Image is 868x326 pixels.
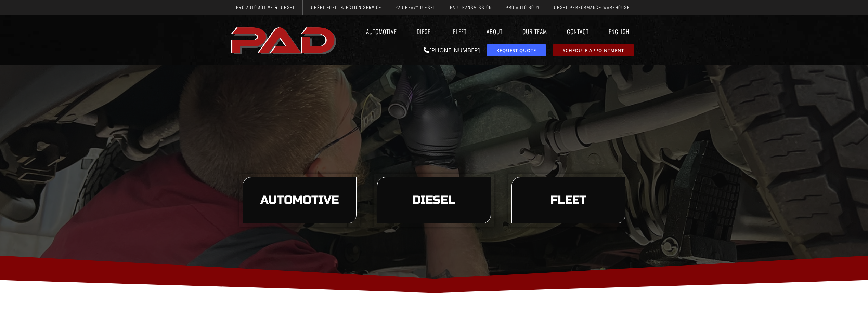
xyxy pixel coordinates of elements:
[506,5,540,10] span: Pro Auto Body
[516,24,554,39] a: Our Team
[553,44,634,56] a: schedule repair or service appointment
[424,46,480,54] a: [PHONE_NUMBER]
[310,5,382,10] span: Diesel Fuel Injection Service
[450,5,492,10] span: PAD Transmission
[550,194,586,206] span: Fleet
[236,5,295,10] span: Pro Automotive & Diesel
[395,5,436,10] span: PAD Heavy Diesel
[377,177,491,223] a: learn more about our diesel services
[229,22,340,58] a: pro automotive and diesel home page
[487,44,546,56] a: request a service or repair quote
[243,177,357,223] a: learn more about our automotive services
[511,177,625,223] a: learn more about our fleet services
[446,24,473,39] a: Fleet
[229,22,340,58] img: The image shows the word "PAD" in bold, red, uppercase letters with a slight shadow effect.
[553,5,630,10] span: Diesel Performance Warehouse
[413,194,455,206] span: Diesel
[496,48,536,53] span: Request Quote
[602,24,639,39] a: English
[340,24,639,39] nav: Menu
[560,24,595,39] a: Contact
[360,24,403,39] a: Automotive
[480,24,509,39] a: About
[410,24,440,39] a: Diesel
[563,48,624,53] span: Schedule Appointment
[260,194,339,206] span: Automotive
